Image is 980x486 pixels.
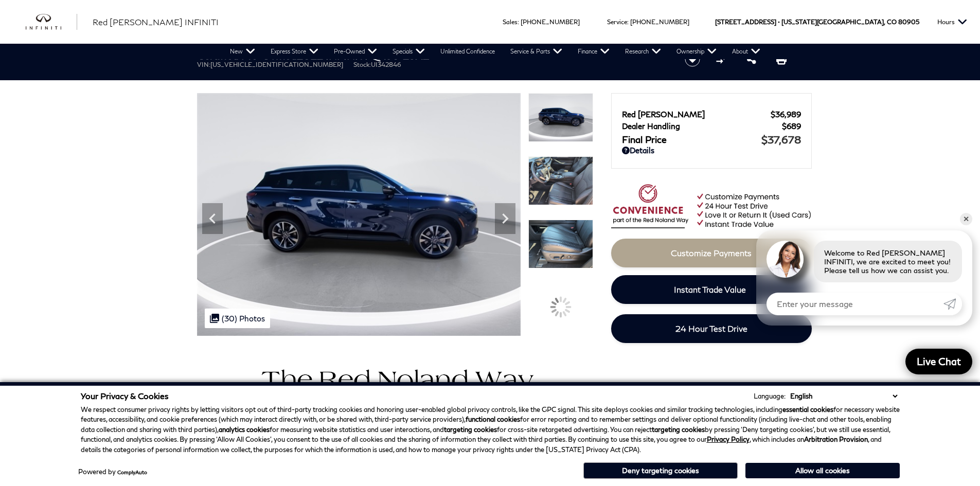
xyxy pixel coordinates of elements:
a: Research [617,44,669,59]
img: INFINITI [26,14,77,30]
a: [STREET_ADDRESS] • [US_STATE][GEOGRAPHIC_DATA], CO 80905 [715,18,919,26]
span: [US_VEHICLE_IDENTIFICATION_NUMBER] [210,61,343,68]
div: Powered by [78,469,147,475]
span: VIN: [197,61,210,68]
button: Allow all cookies [745,463,900,478]
nav: Main Navigation [222,44,768,59]
a: Customize Payments [611,239,812,267]
a: Final Price $37,678 [622,133,801,146]
a: [PHONE_NUMBER] [630,18,689,26]
a: Dealer Handling $689 [622,121,801,131]
select: Language Select [788,391,900,401]
a: Details [622,146,801,155]
button: Compare Vehicle [715,51,730,67]
a: Service & Parts [503,44,570,59]
span: Red [PERSON_NAME] [622,110,771,119]
span: Red [PERSON_NAME] INFINITI [93,17,219,27]
strong: Arbitration Provision [804,435,868,443]
span: : [627,18,629,26]
span: $689 [782,121,801,131]
div: Previous [202,203,223,234]
span: Your Privacy & Cookies [81,391,169,401]
a: [PHONE_NUMBER] [521,18,580,26]
span: Live Chat [912,355,966,368]
span: $36,989 [771,110,801,119]
img: Certified Used 2022 Grand Blue INFINITI LUXE image 9 [197,93,521,336]
div: Next [495,203,515,234]
span: Final Price [622,134,761,145]
a: infiniti [26,14,77,30]
a: About [724,44,768,59]
a: Instant Trade Value [611,275,809,304]
p: We respect consumer privacy rights by letting visitors opt out of third-party tracking cookies an... [81,405,900,455]
strong: functional cookies [466,415,520,423]
input: Enter your message [767,293,943,315]
span: 24 Hour Test Drive [675,323,747,333]
img: Certified Used 2022 Grand Blue INFINITI LUXE image 10 [528,156,593,205]
div: (30) Photos [205,309,270,328]
span: Sales [503,18,518,26]
a: Unlimited Confidence [433,44,503,59]
strong: targeting cookies [652,425,705,434]
div: Language: [754,393,786,400]
strong: targeting cookies [444,425,497,434]
div: Welcome to Red [PERSON_NAME] INFINITI, we are excited to meet you! Please tell us how we can assi... [814,241,962,282]
img: Agent profile photo [767,241,804,278]
a: Red [PERSON_NAME] $36,989 [622,110,801,119]
strong: essential cookies [782,405,833,413]
span: $37,678 [761,133,801,146]
strong: analytics cookies [219,425,270,434]
span: : [518,18,519,26]
span: Instant Trade Value [674,284,746,294]
a: Privacy Policy [707,435,750,443]
a: Specials [385,44,433,59]
span: Customize Payments [671,248,752,258]
a: 24 Hour Test Drive [611,314,812,343]
a: Express Store [263,44,326,59]
a: Ownership [669,44,724,59]
span: UI342846 [371,61,401,68]
a: ComplyAuto [117,469,147,475]
span: Dealer Handling [622,121,782,131]
button: Deny targeting cookies [583,462,738,479]
a: Live Chat [905,349,972,374]
span: Service [607,18,627,26]
a: Submit [943,293,962,315]
img: Certified Used 2022 Grand Blue INFINITI LUXE image 9 [528,93,593,142]
a: Red [PERSON_NAME] INFINITI [93,16,219,28]
a: New [222,44,263,59]
a: Pre-Owned [326,44,385,59]
a: Finance [570,44,617,59]
img: Certified Used 2022 Grand Blue INFINITI LUXE image 11 [528,220,593,268]
span: Stock: [353,61,371,68]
